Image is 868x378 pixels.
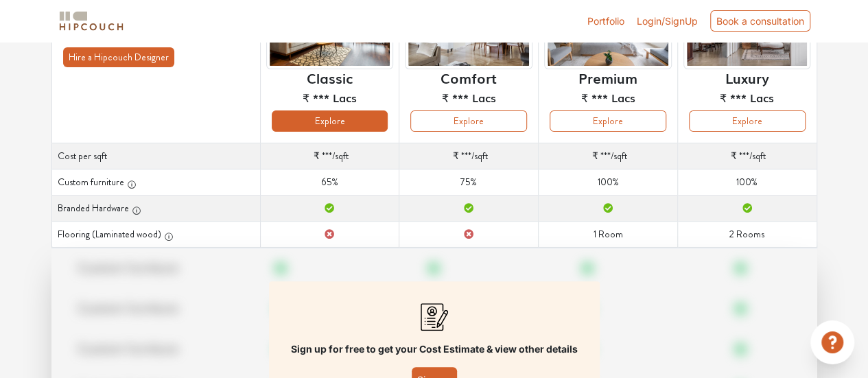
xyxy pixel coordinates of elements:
button: Explore [689,110,806,132]
th: Flooring (Laminated wood) [51,222,260,248]
h6: Premium [578,69,637,86]
button: Explore [410,110,527,132]
button: Hire a Hipcouch Designer [63,47,174,67]
th: Branded Hardware [51,196,260,222]
td: 100% [539,169,678,196]
td: 2 Rooms [677,222,817,248]
td: 65% [260,169,399,196]
img: logo-horizontal.svg [57,9,126,33]
td: /sqft [539,143,678,169]
td: /sqft [399,143,539,169]
span: Login/SignUp [637,15,698,27]
h6: Luxury [725,69,769,86]
td: 75% [399,169,539,196]
button: Explore [272,110,388,132]
h6: Comfort [441,69,497,86]
p: Sign up for free to get your Cost Estimate & view other details [291,342,578,356]
th: Cost per sqft [51,143,260,169]
h6: Classic [307,69,353,86]
td: 1 Room [539,222,678,248]
a: Portfolio [587,14,624,28]
span: logo-horizontal.svg [57,5,126,36]
td: /sqft [677,143,817,169]
th: Custom furniture [51,169,260,196]
button: Explore [550,110,666,132]
div: Book a consultation [710,10,810,32]
td: /sqft [260,143,399,169]
td: 100% [677,169,817,196]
